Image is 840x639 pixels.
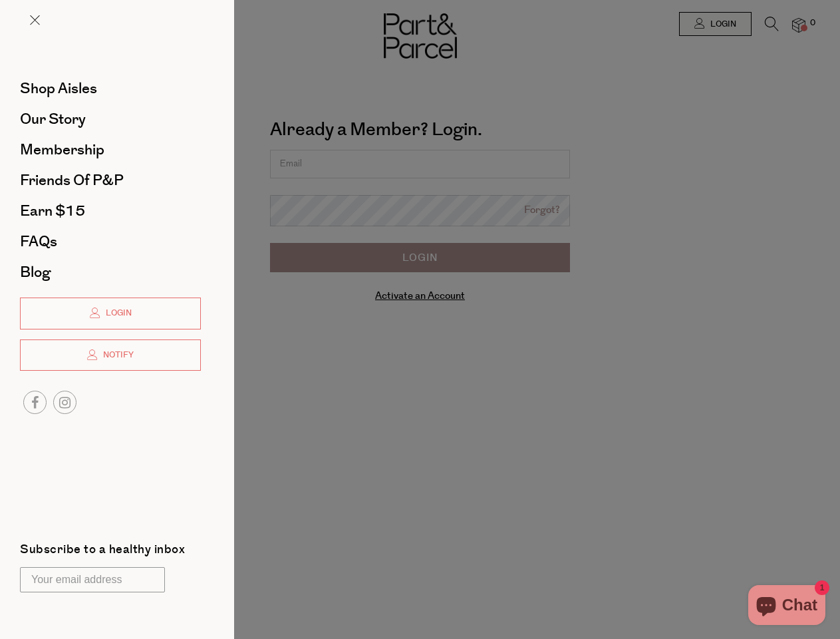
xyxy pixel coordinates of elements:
span: Friends of P&P [20,170,124,191]
span: Membership [20,139,104,160]
span: Shop Aisles [20,78,97,99]
span: FAQs [20,231,57,252]
a: Membership [20,142,201,157]
label: Subscribe to a healthy inbox [20,544,185,560]
span: Our Story [20,108,86,130]
a: Blog [20,265,201,280]
a: Our Story [20,112,201,126]
a: Login [20,298,201,329]
a: Shop Aisles [20,81,201,96]
inbox-online-store-chat: Shopify online store chat [744,585,829,628]
input: Your email address [20,567,165,592]
span: Login [102,308,132,319]
a: Earn $15 [20,204,201,218]
span: Notify [100,349,134,361]
span: Earn $15 [20,200,85,222]
a: FAQs [20,234,201,249]
a: Friends of P&P [20,173,201,188]
span: Blog [20,262,51,283]
a: Notify [20,339,201,371]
